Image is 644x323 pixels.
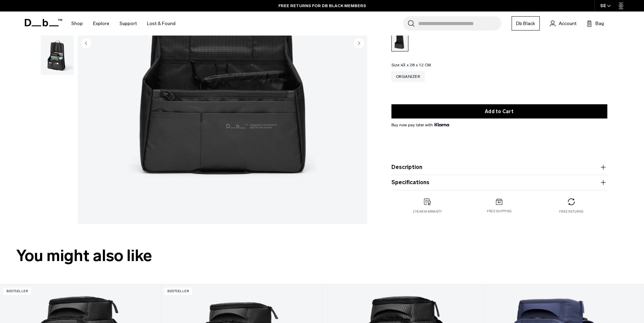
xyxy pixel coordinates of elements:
a: Black Out [391,30,408,51]
button: Bag [587,19,604,27]
a: Lost & Found [147,12,176,36]
span: Bag [595,20,604,27]
p: Bestseller [164,288,192,295]
a: Organizer [391,71,425,82]
a: FREE RETURNS FOR DB BLACK MEMBERS [278,3,366,9]
p: Free shipping [487,209,512,214]
h2: You might also like [16,244,628,268]
button: Hugger Organizer Black Out [40,34,74,75]
nav: Main Navigation [66,12,181,36]
a: Shop [71,12,83,36]
a: Account [550,19,576,27]
span: Buy now pay later with [391,122,449,128]
p: Bestseller [3,288,31,295]
legend: Size: [391,63,431,67]
span: Account [559,20,576,27]
button: Add to Cart [391,104,607,119]
button: Next slide [354,38,364,49]
img: Hugger Organizer Black Out [41,34,74,75]
img: {"height" => 20, "alt" => "Klarna"} [435,123,449,126]
a: Support [119,12,137,36]
span: 43 x 28 x 12 CM [401,63,431,67]
p: 2 year warranty [413,209,442,214]
button: Description [391,163,607,171]
a: Explore [93,12,109,36]
button: Previous slide [81,38,91,49]
p: Free returns [559,209,583,214]
a: Db Black [512,16,540,30]
button: Specifications [391,178,607,187]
